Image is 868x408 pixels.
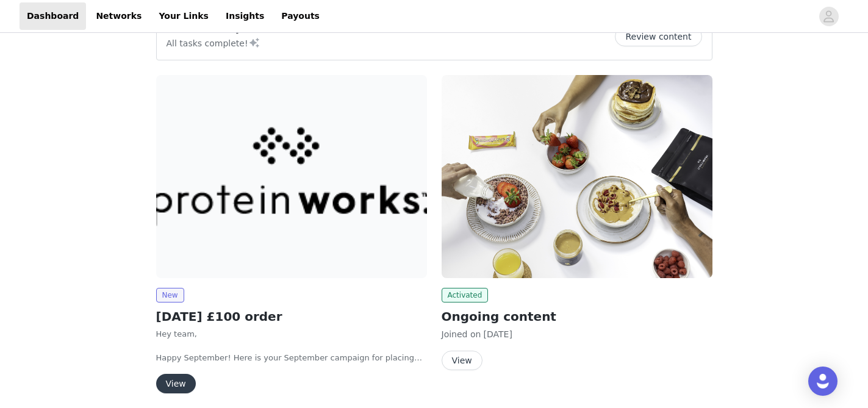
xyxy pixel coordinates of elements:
a: View [156,379,196,388]
a: Dashboard [20,2,86,30]
h2: Ongoing content [442,307,712,326]
button: Review content [615,27,701,46]
span: Joined on [442,329,481,339]
span: New [156,288,184,302]
a: Payouts [274,2,327,30]
a: Insights [218,2,271,30]
a: Your Links [151,2,216,30]
h2: [DATE] £100 order [156,307,427,326]
span: Activated [442,288,489,302]
p: All tasks complete! [167,35,260,50]
button: View [442,351,482,370]
button: View [156,374,196,393]
img: Protein Works [156,75,427,278]
p: Hey team, [156,328,427,340]
a: Networks [88,2,149,30]
img: Protein Works [442,75,712,278]
a: View [442,356,482,365]
div: avatar [823,7,834,26]
div: Open Intercom Messenger [808,367,838,396]
span: [DATE] [484,329,512,339]
p: Happy September! Here is your September campaign for placing your orders this month. This is wher... [156,352,427,364]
